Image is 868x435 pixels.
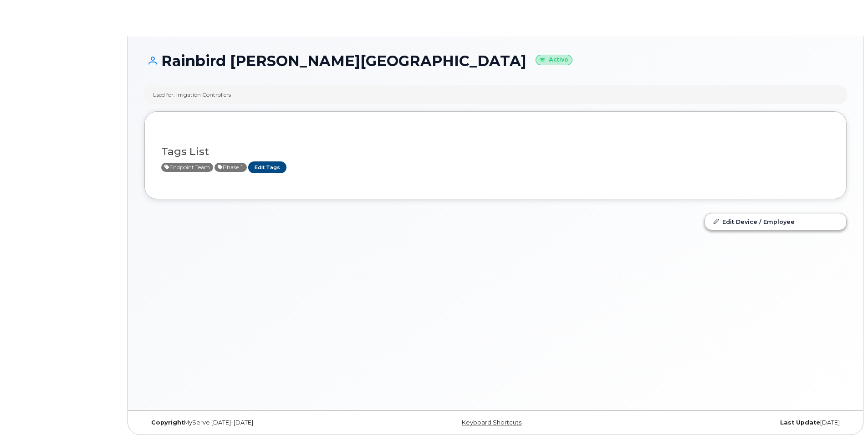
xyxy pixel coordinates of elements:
a: Keyboard Shortcuts [462,419,521,426]
a: Edit Tags [248,161,286,173]
h1: Rainbird [PERSON_NAME][GEOGRAPHIC_DATA] [144,53,847,69]
strong: Last Update [780,419,820,426]
div: MyServe [DATE]–[DATE] [144,419,378,426]
strong: Copyright [151,419,184,426]
div: [DATE] [613,419,847,426]
a: Edit Device / Employee [705,213,846,230]
h3: Tags List [161,146,830,157]
span: Active [214,163,247,172]
div: Used for: Irrigation Controllers [153,91,231,98]
small: Active [536,55,572,65]
span: Active [161,163,213,172]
